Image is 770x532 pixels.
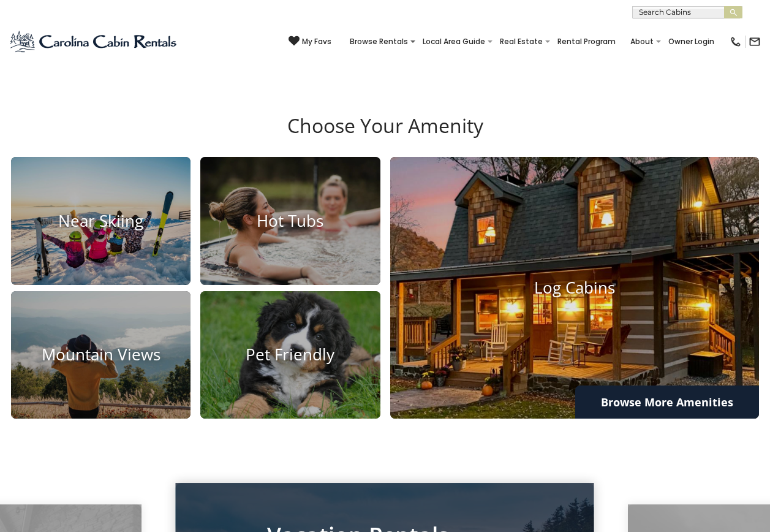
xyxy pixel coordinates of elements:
a: About [624,33,660,50]
a: Pet Friendly [200,291,380,419]
a: Local Area Guide [417,33,491,50]
a: Mountain Views [11,291,191,419]
a: Browse Rentals [344,33,414,50]
a: Log Cabins [390,157,760,419]
img: Blue-2.png [9,29,179,54]
a: My Favs [289,36,331,48]
a: Owner Login [662,33,720,50]
a: Rental Program [551,33,622,50]
a: Browse More Amenities [575,386,759,419]
h4: Pet Friendly [200,346,380,365]
a: Hot Tubs [200,157,380,285]
span: My Favs [302,36,331,47]
h4: Log Cabins [390,278,760,297]
img: mail-regular-black.png [749,36,761,48]
h4: Hot Tubs [200,211,380,230]
a: Real Estate [494,33,549,50]
h3: Choose Your Amenity [9,114,761,157]
a: Near Skiing [11,157,191,285]
img: phone-regular-black.png [730,36,742,48]
h4: Near Skiing [11,211,191,230]
h4: Mountain Views [11,346,191,365]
